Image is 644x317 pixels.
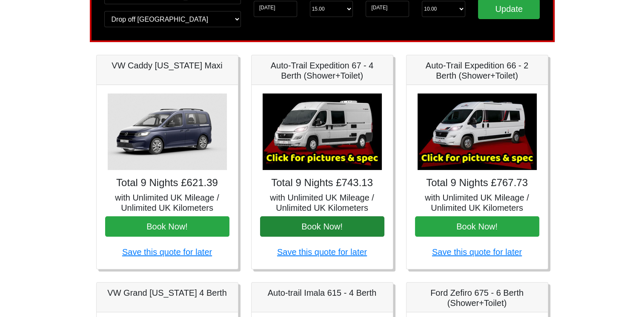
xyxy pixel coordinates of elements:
a: Save this quote for later [432,247,522,257]
h5: VW Grand [US_STATE] 4 Berth [105,288,229,298]
h5: Auto-Trail Expedition 67 - 4 Berth (Shower+Toilet) [260,60,384,81]
h5: Auto-Trail Expedition 66 - 2 Berth (Shower+Toilet) [415,60,539,81]
button: Book Now! [105,216,229,237]
input: Start Date [254,1,297,17]
input: Return Date [366,1,409,17]
h5: with Unlimited UK Mileage / Unlimited UK Kilometers [260,192,384,213]
a: Save this quote for later [277,247,367,257]
h4: Total 9 Nights £743.13 [260,177,384,189]
h5: Auto-trail Imala 615 - 4 Berth [260,288,384,298]
h5: Ford Zefiro 675 - 6 Berth (Shower+Toilet) [415,288,539,308]
h5: VW Caddy [US_STATE] Maxi [105,60,229,71]
button: Book Now! [260,216,384,237]
h5: with Unlimited UK Mileage / Unlimited UK Kilometers [415,192,539,213]
img: VW Caddy California Maxi [108,93,227,170]
h5: with Unlimited UK Mileage / Unlimited UK Kilometers [105,192,229,213]
h4: Total 9 Nights £767.73 [415,177,539,189]
a: Save this quote for later [122,247,212,257]
img: Auto-Trail Expedition 67 - 4 Berth (Shower+Toilet) [263,93,382,170]
img: Auto-Trail Expedition 66 - 2 Berth (Shower+Toilet) [418,93,537,170]
button: Book Now! [415,216,539,237]
h4: Total 9 Nights £621.39 [105,177,229,189]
